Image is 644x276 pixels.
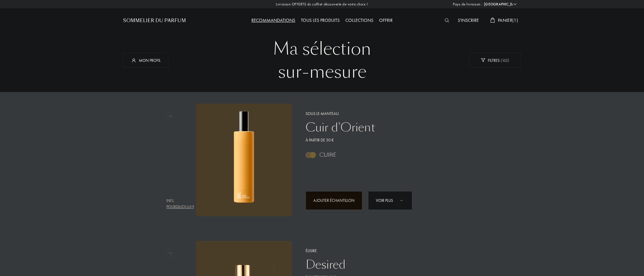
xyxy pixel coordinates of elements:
[455,17,482,24] div: S'inscrire
[453,1,483,7] span: Pays de livraison :
[301,248,469,254] a: Élisire
[127,60,517,83] div: sur-mesure
[298,17,342,24] div: Tous les produits
[127,37,517,60] div: Ma sélection
[248,17,298,23] a: Recommandations
[166,198,194,204] div: 98 %
[481,58,485,62] img: new_filter_w.svg
[196,110,292,206] img: Cuir d'Orient Sous le Manteau
[301,111,469,117] a: Sous le Manteau
[368,191,412,210] a: Voir plusanimation
[455,17,482,23] a: S'inscrire
[342,17,376,24] div: Collections
[166,249,175,258] img: no_like_p.png
[342,17,376,23] a: Collections
[376,17,396,23] a: Offrir
[166,112,175,121] img: no_like_p.png
[301,154,469,160] a: Cuiré
[166,204,194,210] div: Pourquoi lui ?
[368,191,412,210] div: Voir plus
[376,17,396,24] div: Offrir
[131,57,137,63] img: profil_icn_w.svg
[490,18,495,23] img: cart_white.svg
[498,17,518,23] span: Panier ( 1 )
[306,191,362,210] div: Ajouter échantillon
[196,103,297,216] a: Cuir d'Orient Sous le Manteau
[500,57,509,63] span: ( 162 )
[301,258,469,271] a: Desired
[469,53,521,68] div: Filtres
[298,17,342,23] a: Tous les produits
[445,18,449,22] img: search_icn_white.svg
[248,17,298,24] div: Recommandations
[398,194,410,206] div: animation
[301,137,469,143] a: À partir de 50 €
[301,120,469,134] a: Cuir d'Orient
[319,152,336,158] div: Cuiré
[123,17,186,24] a: Sommelier du Parfum
[123,53,168,68] div: Mon profil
